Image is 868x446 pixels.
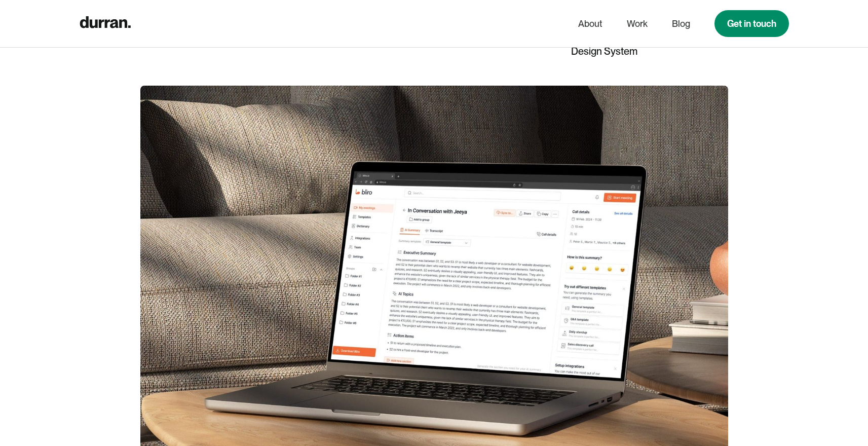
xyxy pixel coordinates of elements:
a: Work [627,14,648,33]
a: home [80,14,131,33]
div: Design System [571,41,677,61]
a: Get in touch [714,10,789,37]
a: Blog [672,14,690,33]
a: About [578,14,602,33]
